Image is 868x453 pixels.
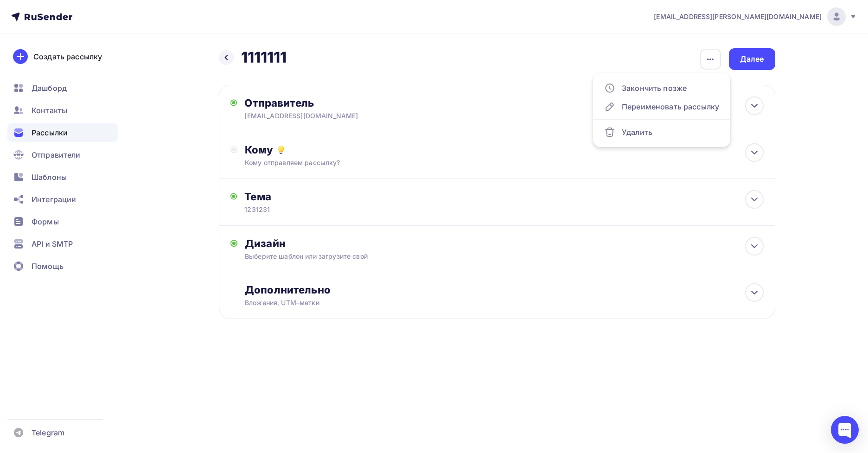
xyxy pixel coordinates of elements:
a: Формы [7,212,118,231]
div: Далее [740,54,764,64]
a: Дашборд [7,79,118,97]
span: [EMAIL_ADDRESS][PERSON_NAME][DOMAIN_NAME] [654,12,822,21]
div: Кому [245,143,763,156]
div: Переименовать рассылку [604,101,719,112]
div: Дизайн [245,237,763,250]
a: Контакты [7,101,118,120]
a: Отправители [7,146,118,164]
div: Тема [244,190,428,203]
div: Вложения, UTM–метки [245,298,712,307]
div: 1231231 [244,205,409,214]
a: [EMAIL_ADDRESS][PERSON_NAME][DOMAIN_NAME] [654,7,857,26]
a: Рассылки [7,123,118,142]
span: Шаблоны [32,172,67,183]
span: API и SMTP [32,238,73,249]
a: Шаблоны [7,168,118,186]
div: Выберите шаблон или загрузите свой [245,252,712,261]
div: Кому отправляем рассылку? [245,158,712,167]
span: Интеграции [32,194,76,205]
span: Помощь [32,261,64,272]
div: Закончить позже [604,83,719,94]
div: Создать рассылку [33,51,102,62]
div: Удалить [604,127,719,138]
span: Telegram [32,427,64,438]
div: [EMAIL_ADDRESS][DOMAIN_NAME] [244,111,425,121]
span: Рассылки [32,127,68,138]
span: Отправители [32,149,81,160]
span: Контакты [32,105,67,116]
h2: 1111111 [241,48,287,67]
span: Формы [32,216,59,227]
div: Дополнительно [245,283,763,296]
div: Отправитель [244,96,445,109]
span: Дашборд [32,83,67,94]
